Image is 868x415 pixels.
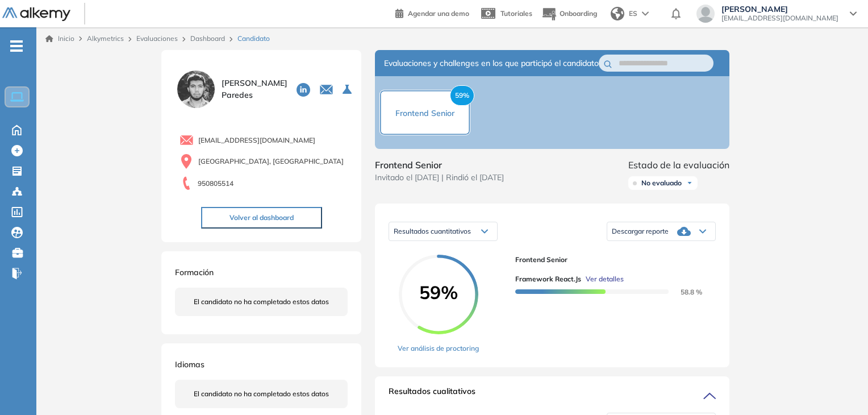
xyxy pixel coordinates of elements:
span: Resultados cualitativos [389,385,475,404]
i: - [10,45,23,47]
span: Tutoriales [500,9,532,18]
span: Descargar reporte [612,227,669,236]
span: 950805514 [198,179,233,189]
img: Ícono de flecha [686,180,693,186]
span: Onboarding [560,9,597,18]
button: Volver al dashboard [201,207,322,229]
span: [PERSON_NAME] [721,5,838,14]
span: Alkymetrics [87,34,124,43]
img: Logo [2,7,70,22]
span: No evaluado [641,179,682,188]
span: Candidato [237,34,270,44]
button: Onboarding [541,2,597,26]
span: Invitado el [DATE] | Rindió el [DATE] [375,172,504,184]
span: Resultados cuantitativos [394,227,471,235]
span: 59% [450,85,474,106]
a: Agendar una demo [395,6,469,19]
span: Formación [175,267,214,277]
a: Dashboard [190,34,225,43]
span: El candidato no ha completado estos datos [194,389,329,399]
a: Evaluaciones [136,34,178,43]
span: Frontend Senior [375,158,504,172]
span: Framework React.js [515,274,581,284]
span: Agendar una demo [408,9,469,18]
img: PROFILE_MENU_LOGO_USER [175,68,217,110]
button: Ver detalles [581,274,624,284]
span: ES [629,9,637,19]
a: Inicio [45,34,74,44]
span: [EMAIL_ADDRESS][DOMAIN_NAME] [198,135,315,146]
span: Frontend Senior [515,255,707,265]
a: Ver análisis de proctoring [398,343,479,354]
span: Estado de la evaluación [628,158,729,172]
span: Evaluaciones y challenges en los que participó el candidato [384,57,599,69]
span: 58.8 % [667,288,702,296]
span: Ver detalles [586,274,624,284]
img: world [611,7,624,20]
span: Idiomas [175,359,205,370]
span: [GEOGRAPHIC_DATA], [GEOGRAPHIC_DATA] [198,156,344,167]
img: arrow [642,11,649,16]
span: Frontend Senior [395,108,454,118]
span: [PERSON_NAME] paredes [222,77,287,101]
span: 59% [399,283,478,301]
span: El candidato no ha completado estos datos [194,297,329,307]
span: [EMAIL_ADDRESS][DOMAIN_NAME] [721,14,838,23]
